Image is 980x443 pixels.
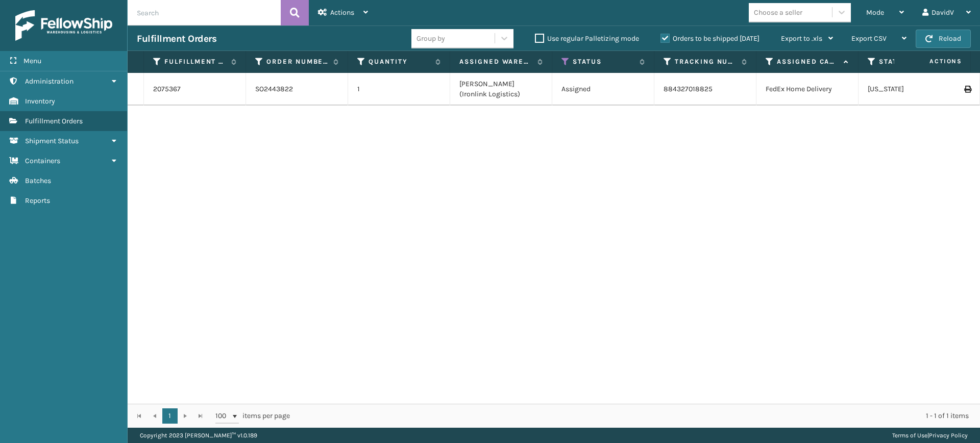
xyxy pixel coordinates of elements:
[23,57,41,65] span: Menu
[348,73,450,106] td: 1
[25,117,83,125] span: Fulfillment Orders
[859,73,961,106] td: [US_STATE]
[215,411,231,421] span: 100
[15,10,112,41] img: logo
[266,57,328,66] label: Order Number
[777,57,839,66] label: Assigned Carrier Service
[140,428,257,443] p: Copyright 2023 [PERSON_NAME]™ v 1.0.189
[450,73,552,106] td: [PERSON_NAME] (Ironlink Logistics)
[162,408,178,424] a: 1
[164,57,226,66] label: Fulfillment Order Id
[25,176,51,185] span: Batches
[552,73,654,106] td: Assigned
[897,53,968,70] span: Actions
[369,57,430,66] label: Quantity
[916,30,971,48] button: Reload
[459,57,532,66] label: Assigned Warehouse
[664,85,713,93] a: 884327018825
[754,7,802,18] div: Choose a seller
[330,8,354,17] span: Actions
[892,428,968,443] div: |
[756,73,859,106] td: FedEx Home Delivery
[535,34,639,43] label: Use regular Palletizing mode
[304,411,969,421] div: 1 - 1 of 1 items
[892,432,927,439] a: Terms of Use
[153,84,181,94] a: 2075367
[137,33,216,45] h3: Fulfillment Orders
[675,57,737,66] label: Tracking Number
[879,57,941,66] label: State
[25,137,79,145] span: Shipment Status
[215,408,290,424] span: items per page
[416,33,445,44] div: Group by
[25,196,50,205] span: Reports
[866,8,884,17] span: Mode
[929,432,968,439] a: Privacy Policy
[25,97,55,106] span: Inventory
[781,34,822,43] span: Export to .xls
[25,157,60,165] span: Containers
[964,86,970,93] i: Print Label
[573,57,634,66] label: Status
[246,73,348,106] td: SO2443822
[851,34,887,43] span: Export CSV
[660,34,759,43] label: Orders to be shipped [DATE]
[25,77,73,86] span: Administration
